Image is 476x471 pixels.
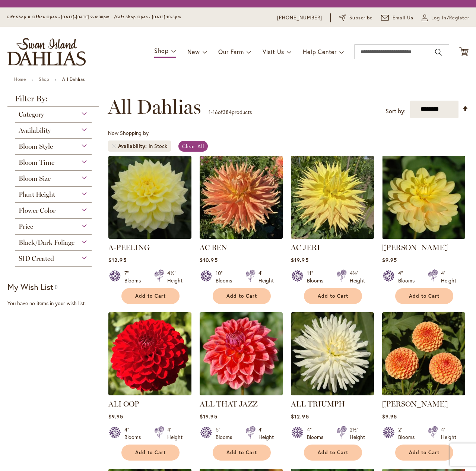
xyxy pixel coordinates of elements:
div: 4½' Height [350,269,365,284]
div: 7" Blooms [124,269,145,284]
a: store logo [7,38,86,66]
button: Add to Cart [121,288,180,304]
span: Add to Cart [135,293,166,299]
span: Add to Cart [226,293,257,299]
span: 16 [213,108,218,116]
span: Add to Cart [135,449,166,456]
button: Add to Cart [213,445,271,461]
span: $19.95 [291,256,308,263]
label: Sort by: [385,104,406,118]
a: A-Peeling [108,233,191,240]
div: 4" Blooms [307,426,328,441]
button: Search [435,46,442,58]
img: A-Peeling [108,156,191,239]
div: You have no items in your wish list. [7,300,104,307]
a: AC BEN [200,233,283,240]
span: Our Farm [218,48,244,56]
span: Availability [19,126,51,135]
a: Clear All [178,141,208,152]
strong: All Dahlias [62,76,85,82]
a: ALI OOP [108,399,139,408]
span: $9.95 [382,413,397,420]
a: [PHONE_NUMBER] [277,14,322,22]
strong: Filter By: [7,95,99,107]
span: Clear All [182,143,204,150]
a: Log In/Register [422,14,469,22]
a: Remove Availability In Stock [112,144,116,148]
button: Add to Cart [395,445,453,461]
div: 11" Blooms [307,269,328,284]
span: Bloom Time [19,158,54,167]
div: 5" Blooms [216,426,237,441]
img: AC BEN [200,156,283,239]
span: Shop [154,47,169,54]
span: Add to Cart [318,293,348,299]
a: [PERSON_NAME] [382,399,448,408]
a: AC Jeri [291,233,374,240]
div: 4½' Height [167,269,183,284]
span: $12.95 [291,413,309,420]
img: ALL THAT JAZZ [200,312,283,395]
span: Gift Shop & Office Open - [DATE]-[DATE] 9-4:30pm / [7,15,116,19]
span: $12.95 [108,256,126,263]
span: SID Created [19,255,54,263]
span: Availability [118,142,149,150]
a: AHOY MATEY [382,233,465,240]
button: Add to Cart [304,288,362,304]
span: Add to Cart [409,449,439,456]
span: Gift Shop Open - [DATE] 10-3pm [116,15,181,19]
div: 4" Blooms [124,426,145,441]
span: Bloom Size [19,174,51,183]
span: $19.95 [200,413,217,420]
button: Add to Cart [213,288,271,304]
div: 4' Height [258,426,274,441]
span: Subscribe [349,14,373,22]
span: Log In/Register [431,14,469,22]
span: All Dahlias [108,96,201,118]
a: Subscribe [339,14,373,22]
span: Price [19,222,33,231]
a: A-PEELING [108,243,150,252]
span: 1 [209,108,211,116]
span: Help Center [303,48,337,56]
a: Email Us [381,14,414,22]
img: ALI OOP [108,312,191,395]
div: 4' Height [258,269,274,284]
img: AC Jeri [291,156,374,239]
a: AC BEN [200,243,227,252]
span: Visit Us [263,48,284,56]
span: $9.95 [382,256,397,263]
a: ALL THAT JAZZ [200,399,258,408]
a: Home [14,76,26,82]
a: ALI OOP [108,390,191,397]
span: 384 [223,108,232,116]
a: AMBER QUEEN [382,390,465,397]
button: Add to Cart [121,445,180,461]
div: In Stock [149,142,167,150]
span: Flower Color [19,206,55,215]
img: AHOY MATEY [382,156,465,239]
span: $9.95 [108,413,123,420]
div: 4' Height [167,426,183,441]
img: ALL TRIUMPH [291,312,374,395]
div: 4' Height [441,426,456,441]
span: Black/Dark Foliage [19,238,74,247]
a: ALL THAT JAZZ [200,390,283,397]
span: Now Shopping by [108,129,149,136]
span: $10.95 [200,256,218,263]
a: ALL TRIUMPH [291,390,374,397]
a: AC JERI [291,243,320,252]
span: Plant Height [19,190,55,199]
button: Add to Cart [304,445,362,461]
div: 4" Blooms [398,269,419,284]
span: Category [19,110,44,118]
a: [PERSON_NAME] [382,243,448,252]
span: Email Us [393,14,414,22]
div: 10" Blooms [216,269,237,284]
span: New [187,48,200,56]
div: 2" Blooms [398,426,419,441]
span: Add to Cart [409,293,439,299]
span: Add to Cart [318,449,348,456]
p: - of products [209,106,252,118]
div: 2½' Height [350,426,365,441]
